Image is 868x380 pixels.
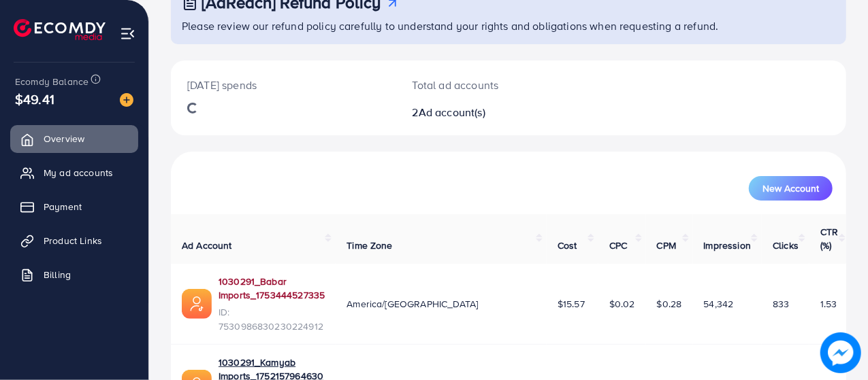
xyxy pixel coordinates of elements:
[187,77,380,93] p: [DATE] spends
[120,26,135,41] img: menu
[14,19,106,40] img: logo
[10,193,138,220] a: Payment
[44,234,102,247] span: Product Links
[749,176,833,201] button: New Account
[762,184,819,193] span: New Account
[657,239,676,252] span: CPM
[820,297,837,311] span: 1.53
[558,239,577,252] span: Cost
[10,159,138,186] a: My ad accounts
[182,18,838,34] p: Please review our refund policy carefully to understand your rights and obligations when requesti...
[773,239,799,252] span: Clicks
[15,89,54,109] span: $49.41
[413,77,549,93] p: Total ad accounts
[704,239,752,252] span: Impression
[182,289,212,319] img: ic-ads-acc.e4c84228.svg
[609,297,635,311] span: $0.02
[219,275,325,303] a: 1030291_Babar Imports_1753444527335
[15,75,89,88] span: Ecomdy Balance
[120,93,133,107] img: image
[10,227,138,254] a: Product Links
[419,105,485,120] span: Ad account(s)
[773,297,789,311] span: 833
[44,132,84,145] span: Overview
[10,125,138,152] a: Overview
[347,297,478,311] span: America/[GEOGRAPHIC_DATA]
[822,334,860,372] img: image
[182,239,232,252] span: Ad Account
[558,297,585,311] span: $15.57
[704,297,734,311] span: 54,342
[657,297,682,311] span: $0.28
[44,200,82,213] span: Payment
[609,239,627,252] span: CPC
[219,305,325,333] span: ID: 7530986830230224912
[347,239,392,252] span: Time Zone
[44,268,71,281] span: Billing
[820,225,838,252] span: CTR (%)
[10,261,138,288] a: Billing
[413,106,549,119] h2: 2
[44,166,113,179] span: My ad accounts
